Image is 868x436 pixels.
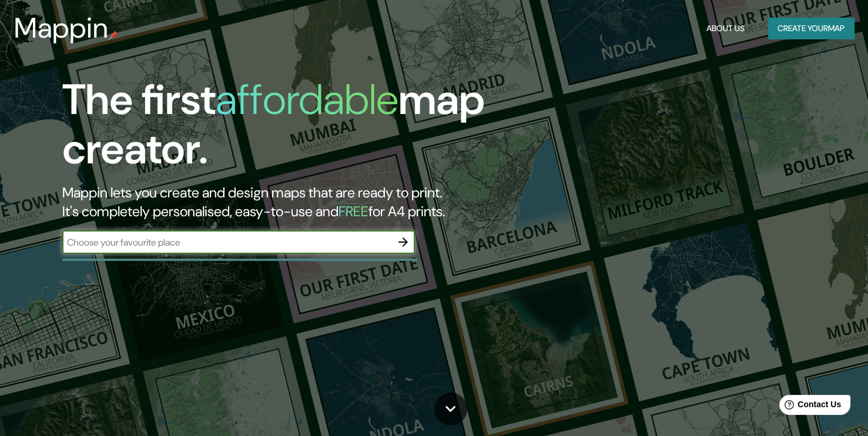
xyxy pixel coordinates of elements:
[109,31,118,40] img: mappin-pin
[14,12,109,45] h3: Mappin
[339,202,368,220] h5: FREE
[62,75,497,183] h1: The first map creator.
[763,390,855,423] iframe: Help widget launcher
[62,236,391,249] input: Choose your favourite place
[62,183,497,221] h2: Mappin lets you create and design maps that are ready to print. It's completely personalised, eas...
[216,72,398,127] h1: affordable
[768,18,854,39] button: Create yourmap
[702,18,749,39] button: About Us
